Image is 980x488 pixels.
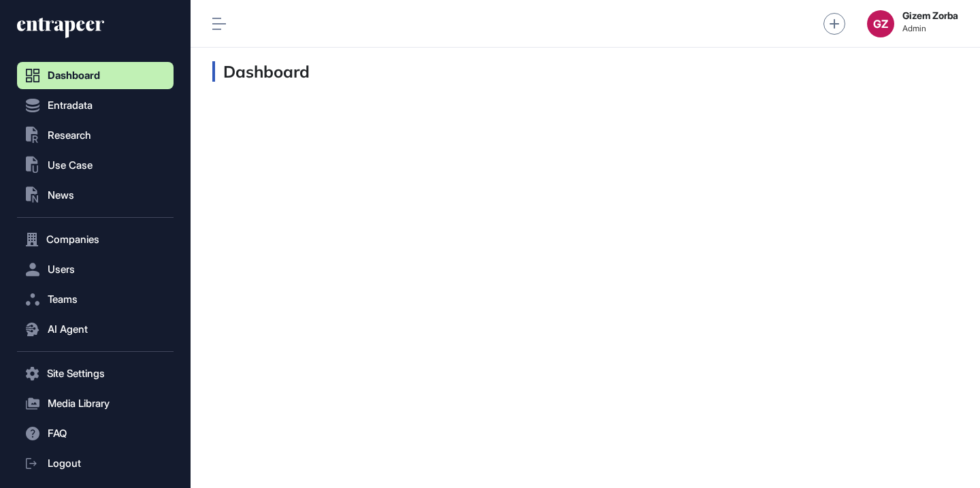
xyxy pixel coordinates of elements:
button: News [17,182,174,209]
span: Companies [46,234,99,245]
span: News [48,190,74,201]
button: Research [17,122,174,149]
span: Admin [902,24,958,33]
span: AI Agent [48,324,88,335]
h3: Dashboard [212,61,310,82]
button: Use Case [17,152,174,179]
span: Site Settings [47,368,105,379]
strong: Gizem Zorba [902,10,958,21]
button: Entradata [17,92,174,119]
button: AI Agent [17,316,174,343]
span: Media Library [48,398,110,409]
a: Dashboard [17,62,174,89]
span: Research [48,130,91,141]
button: Site Settings [17,360,174,387]
span: Use Case [48,160,93,171]
span: Entradata [48,100,93,111]
button: GZ [867,10,894,37]
span: Teams [48,294,78,305]
span: Dashboard [48,70,100,81]
button: Users [17,256,174,283]
button: Media Library [17,390,174,417]
button: FAQ [17,420,174,447]
a: Logout [17,450,174,477]
span: Logout [48,458,81,469]
button: Teams [17,286,174,313]
span: FAQ [48,428,67,439]
button: Companies [17,226,174,253]
span: Users [48,264,75,275]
